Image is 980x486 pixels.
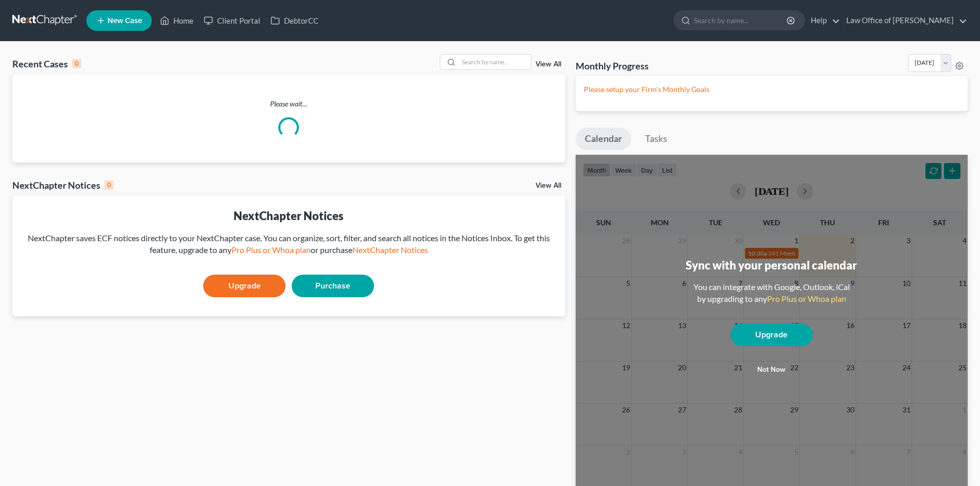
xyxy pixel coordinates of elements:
input: Search by name... [459,55,531,69]
a: Client Portal [199,11,265,30]
a: Pro Plus or Whoa plan [231,245,311,255]
p: Please setup your Firm's Monthly Goals [584,84,959,95]
a: Help [806,11,840,30]
a: Pro Plus or Whoa plan [767,294,846,303]
p: Please wait... [12,99,565,109]
a: Upgrade [730,323,813,346]
input: Search by name... [694,11,788,30]
a: DebtorCC [265,11,324,30]
a: Tasks [636,128,676,150]
a: Calendar [576,128,631,150]
div: 0 [104,181,114,190]
div: NextChapter Notices [12,179,114,191]
a: Law Office of [PERSON_NAME] [841,11,967,30]
div: NextChapter saves ECF notices directly to your NextChapter case. You can organize, sort, filter, ... [21,232,557,256]
a: Upgrade [203,275,286,297]
div: Recent Cases [12,58,81,70]
h3: Monthly Progress [576,60,649,72]
a: View All [536,61,561,68]
a: Home [155,11,199,30]
a: NextChapter Notices [352,245,428,255]
a: View All [536,182,561,189]
span: New Case [108,17,142,25]
div: NextChapter Notices [21,208,557,224]
div: Sync with your personal calendar [686,257,857,273]
div: You can integrate with Google, Outlook, iCal by upgrading to any [689,281,854,305]
button: Not now [730,359,813,380]
div: 0 [72,59,81,68]
a: Purchase [292,275,374,297]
